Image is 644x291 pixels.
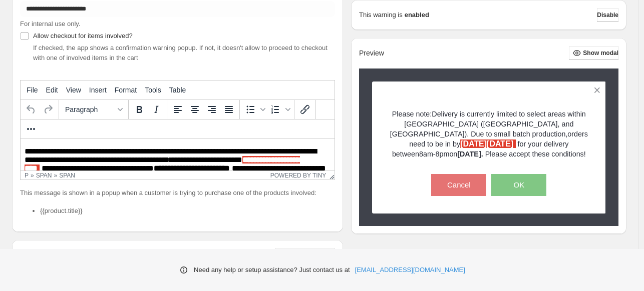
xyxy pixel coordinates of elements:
div: span [59,172,75,179]
div: » [54,172,58,179]
span: Paragraph [65,105,114,113]
div: span [36,172,52,179]
button: OK [491,174,546,196]
span: Tools [145,86,161,94]
a: Powered by Tiny [270,172,327,179]
body: Rich Text Area. Press ALT-0 for help. [4,8,310,33]
span: View [66,86,81,94]
span: Please note: [392,110,432,118]
button: Show modal [569,46,618,60]
span: Show modal [583,49,618,57]
div: » [31,172,34,179]
span: Please accept these conditions! [485,150,586,158]
strong: [DATE]. [457,150,483,158]
strong: enabled [405,10,429,20]
div: p [25,172,29,179]
button: Insert/edit link [296,101,313,118]
button: Disable [597,8,618,22]
span: Table [169,86,186,94]
span: 8am-8pm [419,150,449,158]
button: Redo [40,101,57,118]
strong: [DATE] [487,139,513,148]
button: Bold [131,101,148,118]
div: Resize [326,171,335,179]
div: Numbered list [267,101,292,118]
button: Italic [148,101,165,118]
h2: Preview [359,49,384,57]
strong: [DATE] [460,139,487,148]
span: File [27,86,38,94]
button: Undo [23,101,40,118]
button: Align right [203,101,220,118]
button: Customize [275,248,335,262]
a: [EMAIL_ADDRESS][DOMAIN_NAME] [355,265,465,275]
span: Insert [89,86,107,94]
span: on [449,150,483,158]
iframe: Rich Text Area [21,139,335,170]
span: For internal use only. [20,20,80,27]
span: Edit [46,86,58,94]
span: Format [115,86,137,94]
button: More... [23,120,40,137]
span: Allow checkout for items involved? [33,32,133,39]
button: Justify [220,101,237,118]
span: Disable [597,11,618,19]
button: Align left [169,101,186,118]
p: This warning is [359,10,403,20]
button: Cancel [431,174,486,196]
span: If checked, the app shows a confirmation warning popup. If not, it doesn't allow to proceed to ch... [33,44,328,61]
span: Delivery is currently limited to select areas within [GEOGRAPHIC_DATA] ([GEOGRAPHIC_DATA], and [G... [390,110,586,138]
button: Align center [186,101,203,118]
p: This message is shown in a popup when a customer is trying to purchase one of the products involved: [20,188,335,198]
button: Formats [61,101,126,118]
div: Bullet list [242,101,267,118]
li: {{product.title}} [40,206,335,216]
